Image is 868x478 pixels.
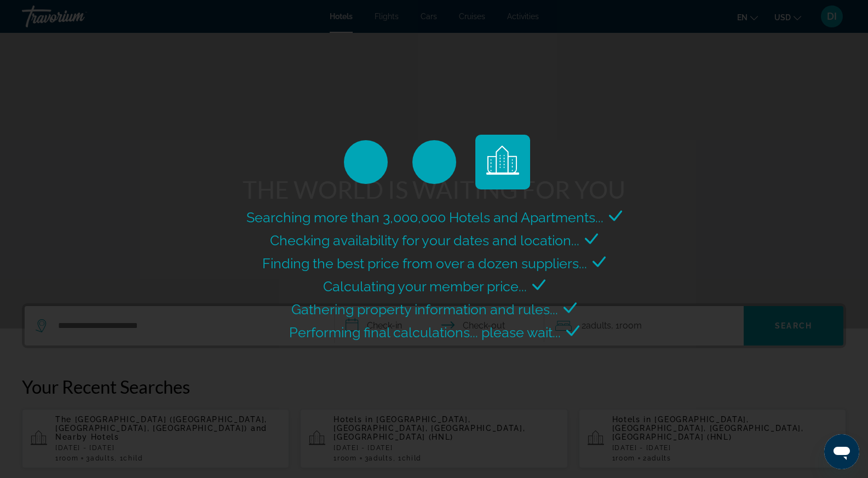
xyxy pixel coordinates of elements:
[270,232,579,249] span: Checking availability for your dates and location...
[246,209,603,226] span: Searching more than 3,000,000 Hotels and Apartments...
[824,434,859,469] iframe: Button to launch messaging window
[289,324,561,341] span: Performing final calculations... please wait...
[262,255,587,272] span: Finding the best price from over a dozen suppliers...
[291,301,558,318] span: Gathering property information and rules...
[323,278,527,295] span: Calculating your member price...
